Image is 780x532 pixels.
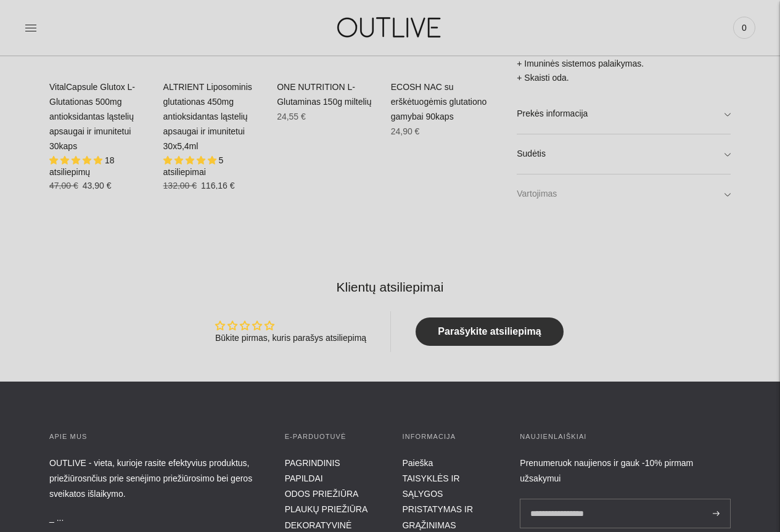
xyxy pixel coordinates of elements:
a: VitalCapsule Glutox L-Glutationas 500mg antioksidantas ląstelių apsaugai ir imunitetui 30kaps [49,82,135,151]
font: 43,90 € [83,181,112,190]
font: Klientų atsiliepimai [337,280,444,294]
a: PAGRINDINIS [285,458,340,468]
a: PAPILDAI [285,473,323,483]
a: ALTRIENT Liposominis glutationas 450mg antioksidantas ląstelių apsaugai ir imunitetui 30x5,4ml [163,82,252,151]
font: 0 [742,23,747,33]
span: 5,00 žvaigždutės [163,155,219,165]
span: 5,00 žvaigždutės [49,155,105,165]
font: OUTLIVE - vieta, kurioje rasite efektyvius produktus, priežiūrosnčius prie senėjimo priežiūrosimo... [49,458,252,499]
font: + Imuninės sistemos palaikymas. [517,58,644,68]
font: 132,00 € [163,181,197,190]
img: PERGYVENK [313,6,467,49]
font: E-parduotuvė [285,433,347,440]
a: Prekės informacija [517,94,731,134]
a: Vartojimas [517,174,731,214]
font: Sudėtis [517,149,546,158]
a: PRISTATYMAS IR GRĄŽINIMAS [402,504,473,530]
font: _ ... [49,513,64,523]
font: Būkite pirmas, kuris parašys atsiliepimą [215,333,366,343]
a: ONE NUTRITION L-Glutaminas 150g miltelių [277,82,371,107]
a: TAISYKLĖS IR SĄLYGOS [402,473,459,499]
font: APIE MUS [49,433,87,440]
font: Parašykite atsiliepimą [438,326,541,337]
font: Vartojimas [517,189,557,198]
font: 24,90 € [391,126,420,136]
font: + Skaisti oda. [517,73,569,83]
a: PLAUKŲ PRIEŽIŪRA [285,504,368,514]
font: INFORMACIJA [402,433,456,440]
font: 18 atsiliepimų [49,155,114,178]
a: Sudėtis [517,134,731,174]
font: 47,00 € [49,181,78,190]
font: 5 atsiliepimai [163,155,224,178]
div: Vidutinis įvertinimas yra 0,00 žvaigždučių [215,319,366,333]
a: Paieška [402,458,433,468]
a: 0 [733,14,755,41]
font: Prekės informacija [517,108,588,118]
font: 24,55 € [277,112,306,121]
font: Naujienlaiškiai [520,433,586,440]
a: ECOSH NAC su erškėtuogėmis glutationo gamybai 90kaps [391,82,487,121]
a: ODOS PRIEŽIŪRA [285,489,359,499]
a: Parašykite atsiliepimą [416,317,564,346]
font: 116,16 € [201,181,235,190]
font: Prenumeruok naujienos ir gauk -10% pirmam užsakymui [520,458,693,483]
